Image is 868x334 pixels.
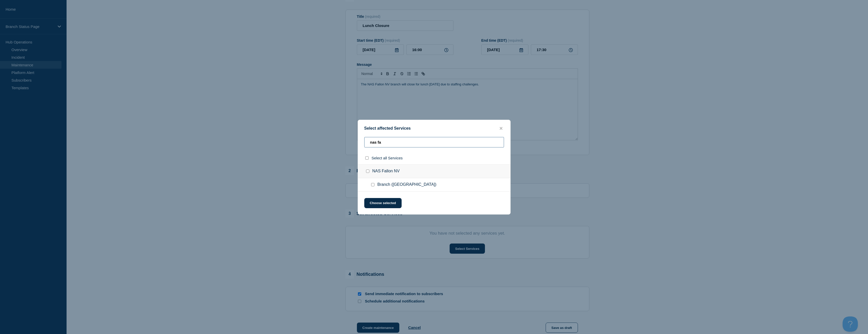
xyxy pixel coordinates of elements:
[358,126,510,131] div: Select affected Services
[358,164,510,178] div: NAS Fallon NV
[377,182,436,187] span: Branch ([GEOGRAPHIC_DATA])
[498,126,504,131] button: close button
[372,156,403,160] span: Select all Services
[364,137,504,147] input: Search
[366,170,369,173] input: NAS Fallon NV checkbox
[371,183,374,186] input: Branch (NAS Fallon NV) checkbox
[365,156,369,160] input: select all checkbox
[364,198,402,208] button: Choose selected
